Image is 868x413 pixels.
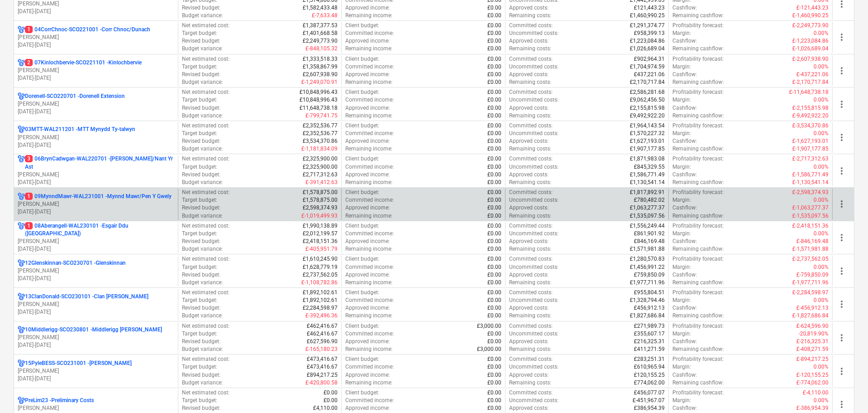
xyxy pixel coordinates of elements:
p: £0.00 [487,196,501,204]
p: £1,582,433.48 [303,4,338,12]
div: Project has multi currencies enabled [18,155,25,170]
span: 3 [25,155,33,162]
p: Remaining income : [345,12,392,19]
p: Remaining costs : [509,179,551,186]
p: Client budget : [345,155,379,163]
p: £0.00 [487,71,501,78]
p: [PERSON_NAME] [18,134,174,141]
p: Margin : [672,196,691,204]
p: Profitability forecast : [672,155,724,163]
p: Profitability forecast : [672,122,724,130]
p: Target budget : [182,196,217,204]
p: Cashflow : [672,137,697,145]
p: Margin : [672,96,691,104]
p: £1,535,097.56 [630,212,665,220]
div: 15PyleBESS-SCO231001 -[PERSON_NAME][PERSON_NAME][DATE]-[DATE] [18,360,174,383]
p: [PERSON_NAME] [18,301,174,308]
p: [PERSON_NAME] [18,100,174,108]
div: Project has multi currencies enabled [18,26,25,34]
p: £-1,907,177.85 [792,145,829,153]
p: Committed income : [345,130,394,137]
p: Committed costs : [509,55,553,63]
p: 15PyleBESS-SCO231001 - [PERSON_NAME] [25,360,132,367]
p: 04CorrChnoc-SCO221001 - Corr Chnoc/Dunach [25,26,150,34]
p: £2,352,536.77 [303,130,338,137]
p: £3,534,370.86 [303,137,338,145]
span: more_vert [836,199,847,209]
p: £-2,598,374.93 [792,189,829,196]
p: Approved income : [345,171,390,179]
p: Committed costs : [509,222,553,230]
p: £0.00 [487,29,501,37]
p: £0.00 [487,22,501,29]
p: Margin : [672,63,691,71]
span: more_vert [836,299,847,310]
p: £1,026,689.04 [630,45,665,53]
p: [DATE] - [DATE] [18,275,174,282]
p: [PERSON_NAME] [18,171,174,179]
div: Project has multi currencies enabled [18,126,25,133]
p: Approved income : [345,204,390,212]
p: 0.00% [814,130,829,137]
p: Target budget : [182,130,217,137]
p: PreLim23 - Preliminary Costs [25,397,94,404]
p: Profitability forecast : [672,22,724,29]
p: Revised budget : [182,137,221,145]
span: more_vert [836,32,847,43]
span: 2 [25,59,33,66]
p: Approved income : [345,71,390,78]
p: £1,907,177.85 [630,145,665,153]
p: £-2,170,717.84 [792,78,829,86]
div: 13ClanDonald-SCO230101 -Clan [PERSON_NAME][PERSON_NAME][DATE]-[DATE] [18,293,174,316]
p: £10,848,996.43 [299,96,338,104]
div: Dorenell-SCO220701 -Dorenell Extension[PERSON_NAME][DATE]-[DATE] [18,92,174,116]
div: 10Middlerigg-SCO230801 -Middlerigg [PERSON_NAME][PERSON_NAME][DATE]-[DATE] [18,326,174,349]
div: Project has multi currencies enabled [18,326,25,334]
p: £1,387,377.53 [303,22,338,29]
p: Net estimated cost : [182,222,230,230]
div: Project has multi currencies enabled [18,92,25,100]
p: Uncommitted costs : [509,163,559,171]
p: £11,648,738.18 [299,104,338,112]
p: Net estimated cost : [182,88,230,96]
p: [DATE] - [DATE] [18,141,174,149]
span: more_vert [836,132,847,143]
p: [PERSON_NAME] [18,367,174,375]
p: Target budget : [182,163,217,171]
p: £2,325,900.00 [303,163,338,171]
p: [PERSON_NAME] [18,34,174,41]
p: Margin : [672,130,691,137]
p: £0.00 [487,96,501,104]
p: £0.00 [487,4,501,12]
p: Committed income : [345,96,394,104]
p: £-1,627,193.01 [792,137,829,145]
p: Approved costs : [509,171,549,179]
div: 03MTT-WAL211201 -MTT Mynydd Ty-talwyn[PERSON_NAME][DATE]-[DATE] [18,126,174,149]
p: Cashflow : [672,104,697,112]
p: £-1,063,277.37 [792,204,829,212]
p: Revised budget : [182,4,221,12]
div: Project has multi currencies enabled [18,59,25,67]
span: more_vert [836,165,847,176]
p: Cashflow : [672,4,697,12]
p: Client budget : [345,88,379,96]
p: 12Glenskinnan-SCO230701 - Glenskinnan [25,259,126,267]
p: Revised budget : [182,37,221,45]
p: Revised budget : [182,171,221,179]
p: £-437,221.06 [796,71,829,78]
p: Remaining cashflow : [672,112,724,120]
p: £0.00 [487,163,501,171]
span: more_vert [836,332,847,343]
p: £1,291,374.77 [630,22,665,29]
p: Margin : [672,163,691,171]
p: £1,223,084.86 [630,37,665,45]
div: 104CorrChnoc-SCO221001 -Corr Chnoc/Dunach[PERSON_NAME][DATE]-[DATE] [18,26,174,49]
p: £-3,534,370.86 [792,122,829,130]
p: Margin : [672,29,691,37]
p: £1,817,892.91 [630,189,665,196]
p: £2,352,536.77 [303,122,338,130]
p: Remaining costs : [509,145,551,153]
p: Remaining income : [345,45,392,53]
div: Project has multi currencies enabled [18,259,25,267]
p: £0.00 [487,204,501,212]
